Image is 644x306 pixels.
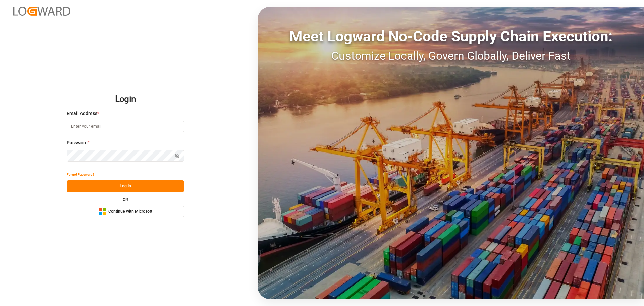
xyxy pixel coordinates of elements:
[67,121,184,132] input: Enter your email
[13,7,70,16] img: Logward_new_orange.png
[67,206,184,217] button: Continue with Microsoft
[67,89,184,110] h2: Login
[67,110,97,117] span: Email Address
[67,169,94,180] button: Forgot Password?
[67,139,88,146] span: Password
[258,25,644,47] div: Meet Logward No-Code Supply Chain Execution:
[108,209,152,215] span: Continue with Microsoft
[123,198,128,202] small: OR
[258,47,644,64] div: Customize Locally, Govern Globally, Deliver Fast
[67,180,184,192] button: Log In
